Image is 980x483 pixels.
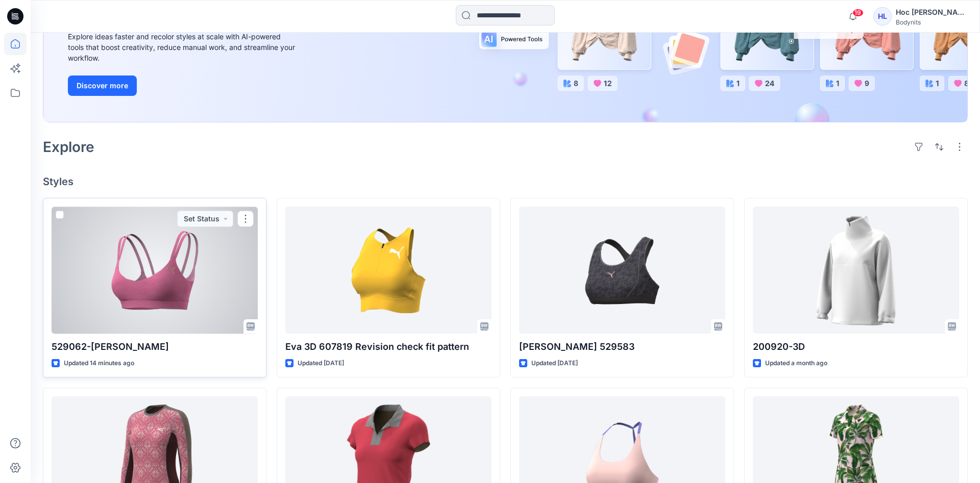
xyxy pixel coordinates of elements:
button: Discover more [68,75,137,96]
div: Explore ideas faster and recolor styles at scale with AI-powered tools that boost creativity, red... [68,31,298,63]
a: Eunice 529583 [519,207,725,334]
a: Eva 3D 607819 Revision check fit pattern [285,207,492,334]
h4: Styles [43,175,968,188]
p: Updated [DATE] [531,358,578,369]
div: Bodynits [896,18,967,26]
p: [PERSON_NAME] 529583 [519,340,725,354]
div: Hoc [PERSON_NAME] [896,6,967,18]
p: Eva 3D 607819 Revision check fit pattern [285,340,492,354]
span: 19 [852,9,864,17]
p: 200920-3D [753,340,959,354]
p: 529062-[PERSON_NAME] [52,340,258,354]
a: Discover more [68,75,298,96]
div: HL [873,7,892,26]
a: 529062-Tracy [52,207,258,334]
a: 200920-3D [753,207,959,334]
h2: Explore [43,139,94,155]
p: Updated 14 minutes ago [64,358,134,369]
p: Updated [DATE] [298,358,344,369]
p: Updated a month ago [765,358,827,369]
